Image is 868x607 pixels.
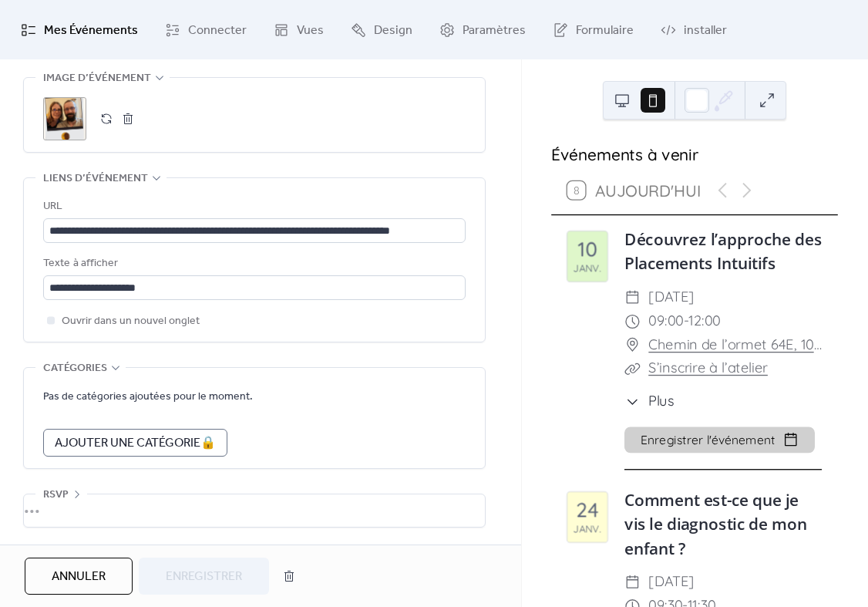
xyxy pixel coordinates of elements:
span: 09:00 [648,309,684,333]
span: Annuler [52,568,106,586]
a: S’inscrire à l’atelier [648,359,768,377]
span: Plus [648,391,675,412]
div: URL [43,197,463,216]
div: janv. [574,524,601,534]
span: [DATE] [648,571,695,595]
button: Enregistrer l'événement [624,427,815,454]
button: Annuler [25,558,133,595]
span: - [684,309,689,333]
div: 24 [577,501,599,521]
a: Vues [262,6,335,53]
a: Découvrez l’approche des Placements Intuitifs [624,228,822,275]
a: Design [339,6,424,53]
span: Catégories [43,359,107,378]
a: Chemin de l’ormet 64E, 1024 Ecublens [648,333,822,357]
span: 12:00 [688,309,721,333]
a: installer [649,6,738,53]
div: ​ [624,285,641,309]
a: Comment est-ce que je vis le diagnostic de mon enfant ? [624,489,807,559]
span: Connecter [188,19,247,42]
div: janv. [574,264,601,274]
div: ••• [24,494,485,527]
span: RSVP [43,486,69,504]
span: Design [374,19,412,42]
div: Événements à venir [551,142,838,166]
div: ​ [624,571,641,595]
div: 10 [577,239,597,259]
span: Vues [297,19,324,42]
span: Image d’événement [43,69,151,88]
span: Pas de catégories ajoutées pour le moment. [43,388,253,406]
span: Formulaire [576,19,634,42]
a: Formulaire [541,6,645,53]
div: ​ [624,357,641,381]
a: Mes Événements [9,6,150,53]
span: installer [684,19,727,42]
div: Texte à afficher [43,255,463,273]
div: ​ [624,391,641,412]
a: Connecter [153,6,258,53]
span: Mes Événements [44,19,138,42]
div: ; [43,97,86,140]
div: ​ [624,333,641,357]
span: [DATE] [648,285,695,309]
span: Ouvrir dans un nouvel onglet [62,312,200,331]
span: Liens d’événement [43,170,148,188]
span: Paramètres [463,19,526,42]
a: Paramètres [428,6,537,53]
button: ​Plus [624,391,675,412]
div: ​ [624,309,641,333]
